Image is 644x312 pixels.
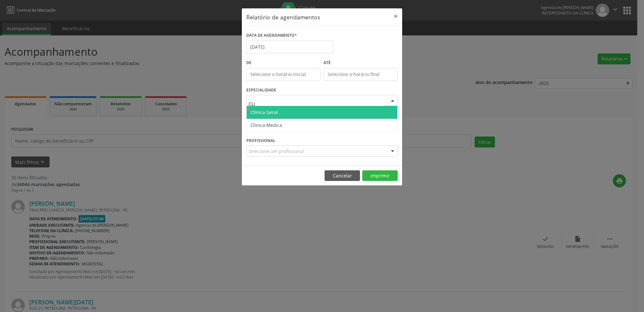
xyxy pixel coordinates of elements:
span: Clinica Geral [251,109,278,115]
span: Clinica Medica [251,122,282,128]
button: Cancelar [325,170,360,181]
label: PROFISSIONAL [246,136,275,146]
input: Selecione uma data ou intervalo [246,41,333,53]
input: Seleciona uma especialidade [249,97,384,110]
button: Imprimir [362,170,398,181]
input: Selecione o horário inicial [246,68,320,81]
h5: Relatório de agendamentos [246,13,320,21]
label: ESPECIALIDADE [246,85,276,95]
button: Close [389,8,402,24]
span: Selecione um profissional [249,148,304,155]
label: DATA DE AGENDAMENTO [246,31,297,41]
input: Selecione o horário final [324,68,398,81]
label: ATÉ [324,58,398,68]
label: De [246,58,320,68]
